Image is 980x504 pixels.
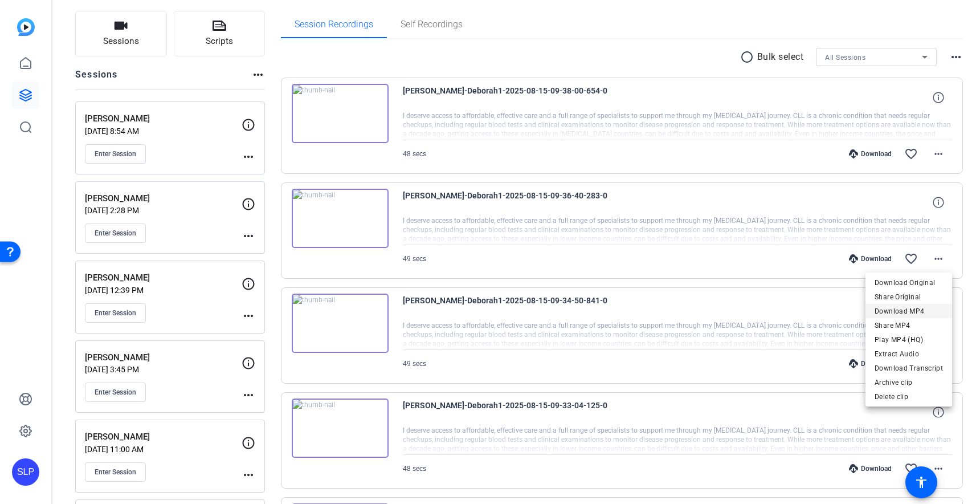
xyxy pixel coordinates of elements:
[875,290,943,304] span: Share Original
[875,276,943,290] span: Download Original
[875,319,943,332] span: Share MP4
[875,361,943,375] span: Download Transcript
[875,304,943,318] span: Download MP4
[875,347,943,361] span: Extract Audio
[875,376,943,389] span: Archive clip
[875,333,943,347] span: Play MP4 (HQ)
[875,390,943,404] span: Delete clip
